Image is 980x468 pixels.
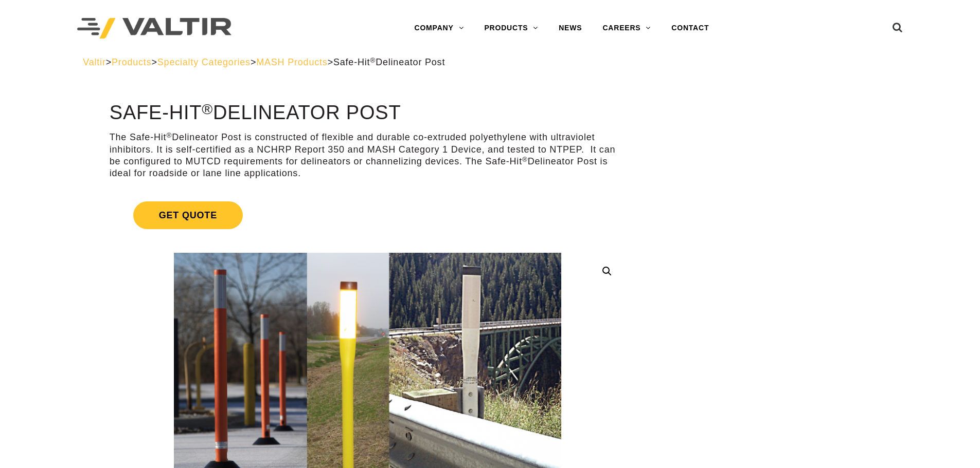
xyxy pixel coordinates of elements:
[133,201,243,229] span: Get Quote
[77,18,231,39] img: Valtir
[166,132,172,139] sup: ®
[404,18,474,39] a: COMPANY
[110,132,626,180] p: The Safe-Hit Delineator Post is constructed of flexible and durable co-extruded polyethylene with...
[83,57,105,67] a: Valtir
[333,57,445,67] span: Safe-Hit Delineator Post
[370,57,376,64] sup: ®
[110,102,626,124] h1: Safe-Hit Delineator Post
[202,101,213,117] sup: ®
[110,189,626,241] a: Get Quote
[522,156,528,163] sup: ®
[548,18,592,39] a: NEWS
[592,18,661,39] a: CAREERS
[474,18,548,39] a: PRODUCTS
[83,57,897,68] div: > > > >
[256,57,327,67] a: MASH Products
[157,57,251,67] a: Specialty Categories
[661,18,719,39] a: CONTACT
[112,57,151,67] a: Products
